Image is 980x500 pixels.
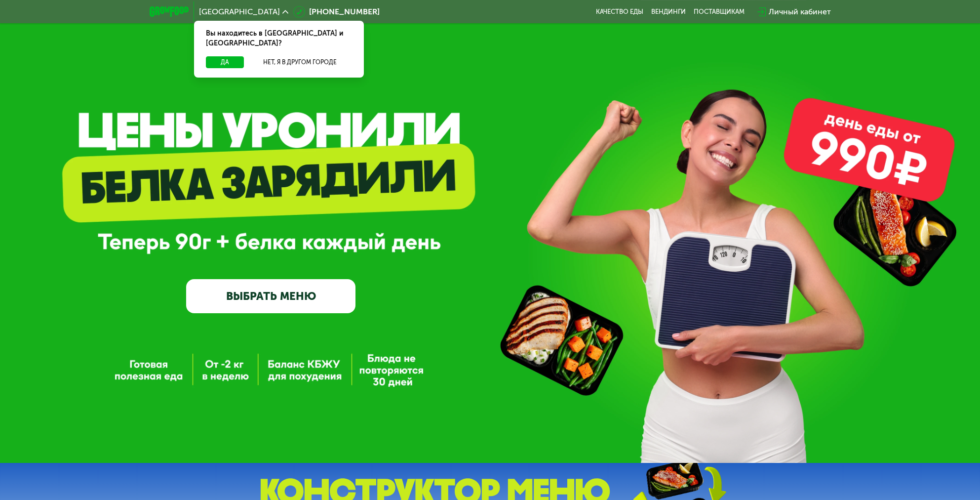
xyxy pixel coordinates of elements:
[248,56,352,68] button: Нет, я в другом городе
[651,8,686,16] a: Вендинги
[293,6,380,18] a: [PHONE_NUMBER]
[206,56,244,68] button: Да
[694,8,745,16] div: поставщикам
[769,6,831,18] div: Личный кабинет
[596,8,643,16] a: Качество еды
[199,8,280,16] span: [GEOGRAPHIC_DATA]
[194,21,364,56] div: Вы находитесь в [GEOGRAPHIC_DATA] и [GEOGRAPHIC_DATA]?
[186,279,355,313] a: ВЫБРАТЬ МЕНЮ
